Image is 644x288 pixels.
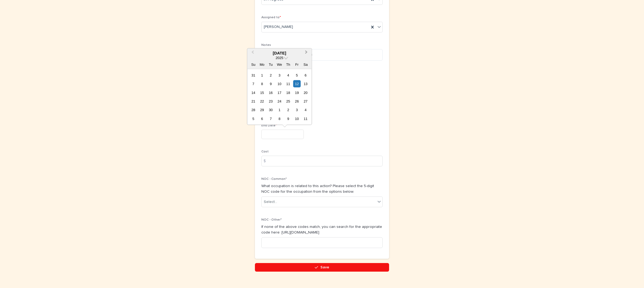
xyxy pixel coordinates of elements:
[302,61,309,68] div: Sa
[284,80,292,88] div: Choose Thursday, September 11th, 2025
[267,80,274,88] div: Choose Tuesday, September 9th, 2025
[276,89,283,96] div: Choose Wednesday, September 17th, 2025
[264,24,293,30] span: [PERSON_NAME]
[261,16,281,19] span: Assigned to
[276,115,283,122] div: Choose Wednesday, October 8th, 2025
[303,49,311,57] button: Next Month
[255,263,389,272] button: Save
[250,71,257,79] div: Choose Sunday, August 31st, 2025
[284,106,292,114] div: Choose Thursday, October 2nd, 2025
[284,61,292,68] div: Th
[267,89,274,96] div: Choose Tuesday, September 16th, 2025
[250,89,257,96] div: Choose Sunday, September 14th, 2025
[302,71,309,79] div: Choose Saturday, September 6th, 2025
[276,106,283,114] div: Choose Wednesday, October 1st, 2025
[248,49,256,57] button: Previous Month
[250,106,257,114] div: Choose Sunday, September 28th, 2025
[264,199,277,205] div: Select...
[293,115,301,122] div: Choose Friday, October 10th, 2025
[258,61,266,68] div: Mo
[276,98,283,105] div: Choose Wednesday, September 24th, 2025
[258,98,266,105] div: Choose Monday, September 22nd, 2025
[258,71,266,79] div: Choose Monday, September 1st, 2025
[261,43,271,47] span: Notes
[302,89,309,96] div: Choose Saturday, September 20th, 2025
[261,218,282,221] span: NOC - Other*
[293,80,301,88] div: Choose Friday, September 12th, 2025
[267,61,274,68] div: Tu
[247,50,312,55] div: [DATE]
[276,71,283,79] div: Choose Wednesday, September 3rd, 2025
[261,150,269,153] span: Cost
[284,71,292,79] div: Choose Thursday, September 4th, 2025
[267,106,274,114] div: Choose Tuesday, September 30th, 2025
[261,183,383,195] p: What occupation is related to this action? Please select the 5-digit NOC code for the occupation ...
[250,98,257,105] div: Choose Sunday, September 21st, 2025
[258,89,266,96] div: Choose Monday, September 15th, 2025
[284,89,292,96] div: Choose Thursday, September 18th, 2025
[261,177,287,181] span: NOC - Common*
[320,265,329,269] span: Save
[302,106,309,114] div: Choose Saturday, October 4th, 2025
[276,56,283,60] span: 2025
[267,98,274,105] div: Choose Tuesday, September 23rd, 2025
[293,106,301,114] div: Choose Friday, October 3rd, 2025
[267,115,274,122] div: Choose Tuesday, October 7th, 2025
[276,61,283,68] div: We
[302,115,309,122] div: Choose Saturday, October 11th, 2025
[258,80,266,88] div: Choose Monday, September 8th, 2025
[258,115,266,122] div: Choose Monday, October 6th, 2025
[302,98,309,105] div: Choose Saturday, September 27th, 2025
[267,71,274,79] div: Choose Tuesday, September 2nd, 2025
[258,106,266,114] div: Choose Monday, September 29th, 2025
[293,89,301,96] div: Choose Friday, September 19th, 2025
[261,224,383,235] p: If none of the above codes match, you can search for the appropriate code here: [URL][DOMAIN_NAME]
[250,80,257,88] div: Choose Sunday, September 7th, 2025
[261,156,272,166] div: $
[284,115,292,122] div: Choose Thursday, October 9th, 2025
[293,98,301,105] div: Choose Friday, September 26th, 2025
[284,98,292,105] div: Choose Thursday, September 25th, 2025
[276,80,283,88] div: Choose Wednesday, September 10th, 2025
[302,80,309,88] div: Choose Saturday, September 13th, 2025
[249,71,310,123] div: month 2025-09
[250,115,257,122] div: Choose Sunday, October 5th, 2025
[293,61,301,68] div: Fr
[250,61,257,68] div: Su
[293,71,301,79] div: Choose Friday, September 5th, 2025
